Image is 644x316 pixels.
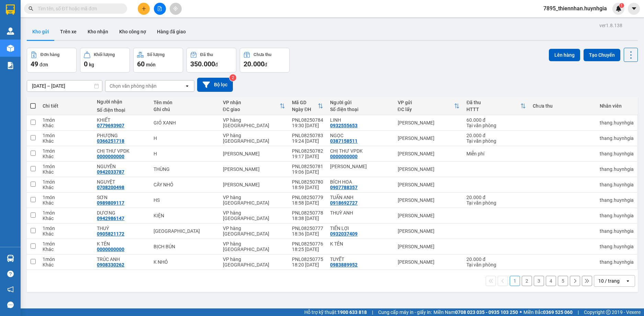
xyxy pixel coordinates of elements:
[619,3,624,8] sup: 1
[330,138,358,144] div: 0387158511
[398,197,460,203] div: [PERSON_NAME]
[606,310,611,315] span: copyright
[223,117,285,128] div: VP hàng [GEOGRAPHIC_DATA]
[600,166,634,172] div: thang.huynhgia
[223,151,285,156] div: [PERSON_NAME]
[292,100,318,105] div: Mã GD
[154,107,216,112] div: Ghi chú
[43,117,90,123] div: 1 món
[292,164,323,169] div: PNL08250781
[466,117,526,123] div: 60.000 đ
[466,107,520,112] div: HTTT
[292,123,323,128] div: 19:30 [DATE]
[97,148,146,154] div: CHỊ THƯ VPDK
[600,135,634,141] div: thang.huynhgia
[398,228,460,234] div: [PERSON_NAME]
[43,123,90,128] div: Khác
[330,257,391,262] div: TUYẾT
[43,257,90,262] div: 1 món
[292,216,323,221] div: 18:38 [DATE]
[292,226,323,231] div: PNL08250777
[55,23,82,40] button: Trên xe
[97,117,146,123] div: KHIẾT
[97,231,124,237] div: 0905821172
[154,100,216,105] div: Tên món
[138,3,150,15] button: plus
[94,52,115,57] div: Khối lượng
[292,195,323,200] div: PNL08250779
[43,262,90,268] div: Khác
[600,259,634,265] div: thang.huynhgia
[82,23,114,40] button: Kho nhận
[534,276,544,286] button: 3
[533,103,593,109] div: Chưa thu
[631,6,637,12] span: caret-down
[190,60,215,68] span: 350.000
[520,311,522,314] span: ⚪️
[97,185,124,190] div: 0708200498
[398,244,460,249] div: [PERSON_NAME]
[620,3,623,8] span: 1
[137,60,145,68] span: 60
[223,257,285,268] div: VP hàng [GEOGRAPHIC_DATA]
[330,148,391,154] div: CHỊ THƯ VPDK
[97,216,124,221] div: 0942986147
[337,309,367,315] strong: 1900 633 818
[466,138,526,144] div: Tại văn phòng
[97,123,124,128] div: 0779693907
[330,107,391,112] div: Số điện thoại
[600,228,634,234] div: thang.huynhgia
[398,107,454,112] div: ĐC lấy
[27,80,102,91] input: Select a date range.
[625,278,631,284] svg: open
[330,154,358,159] div: 0000000000
[522,276,532,286] button: 2
[43,185,90,190] div: Khác
[330,226,391,231] div: TIẾN LỢI
[154,120,216,126] div: GIỎ XANH
[43,200,90,206] div: Khác
[292,210,323,216] div: PNL08250778
[97,262,124,268] div: 0908330262
[43,247,90,252] div: Khác
[223,182,285,187] div: [PERSON_NAME]
[372,308,373,316] span: |
[433,308,518,316] span: Miền Nam
[223,107,280,112] div: ĐC giao
[7,28,14,35] img: warehouse-icon
[184,83,190,89] svg: open
[27,48,77,73] button: Đơn hàng49đơn
[398,166,460,172] div: [PERSON_NAME]
[600,213,634,218] div: thang.huynhgia
[330,123,358,128] div: 0932555653
[330,117,391,123] div: LINH
[466,257,526,262] div: 20.000 đ
[38,5,119,12] input: Tìm tên, số ĐT hoặc mã đơn
[43,210,90,216] div: 1 món
[133,48,183,73] button: Số lượng60món
[39,62,48,67] span: đơn
[466,195,526,200] div: 20.000 đ
[97,200,124,206] div: 0989809117
[543,309,573,315] strong: 0369 525 060
[466,151,526,156] div: Miễn phí
[154,228,216,234] div: TX
[151,23,191,40] button: Hàng đã giao
[466,100,520,105] div: Đã thu
[292,257,323,262] div: PNL08250775
[378,308,432,316] span: Cung cấp máy in - giấy in:
[292,200,323,206] div: 18:58 [DATE]
[97,99,146,105] div: Người nhận
[97,247,124,252] div: 0000000000
[549,49,580,61] button: Lên hàng
[43,154,90,159] div: Khác
[154,3,166,15] button: file-add
[510,276,520,286] button: 1
[97,169,124,175] div: 0942033787
[244,60,264,68] span: 20.000
[7,271,14,277] span: question-circle
[43,179,90,185] div: 1 món
[154,166,216,172] div: THÙNG
[600,120,634,126] div: thang.huynhgia
[600,244,634,249] div: thang.huynhgia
